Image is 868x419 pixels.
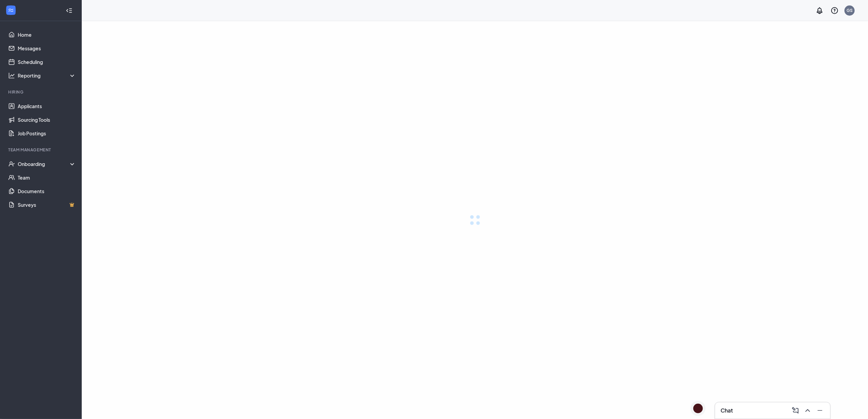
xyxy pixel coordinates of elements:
svg: QuestionInfo [831,6,839,15]
a: Applicants [18,99,76,113]
div: Hiring [8,89,75,95]
a: Documents [18,184,76,198]
div: Team Management [8,147,75,153]
a: Job Postings [18,127,76,140]
svg: Analysis [8,72,15,79]
button: ComposeMessage [789,405,800,416]
svg: Collapse [66,7,73,14]
svg: WorkstreamLogo [7,7,14,14]
h3: Chat [721,407,733,414]
div: GS [847,7,853,13]
button: ChevronUp [802,405,812,416]
div: Reporting [18,72,76,79]
a: Team [18,171,76,184]
svg: Minimize [816,406,824,415]
a: Sourcing Tools [18,113,76,127]
a: Home [18,28,76,41]
button: Minimize [814,405,825,416]
svg: ChevronUp [804,406,812,415]
div: Onboarding [18,161,76,167]
a: Messages [18,41,76,55]
a: Scheduling [18,55,76,69]
svg: ComposeMessage [791,406,800,415]
svg: UserCheck [8,161,15,167]
a: SurveysCrown [18,198,76,212]
svg: Notifications [816,6,824,15]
